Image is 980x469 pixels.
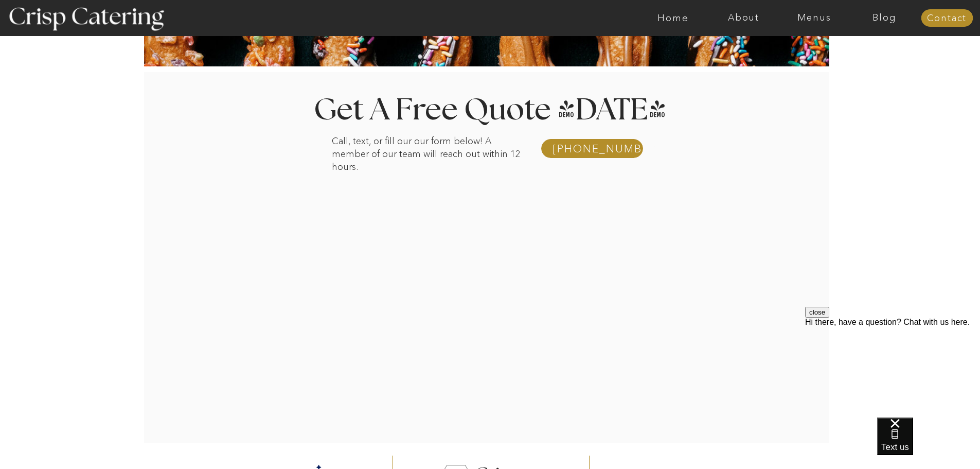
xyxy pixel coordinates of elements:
a: [PHONE_NUMBER] [553,143,634,154]
a: Blog [849,13,920,23]
a: About [708,13,779,23]
iframe: podium webchat widget prompt [805,307,980,430]
a: Contact [921,13,973,24]
a: Menus [779,13,849,23]
a: Home [638,13,708,23]
h1: Get A Free Quote [DATE] [287,95,693,126]
iframe: podium webchat widget bubble [877,418,980,469]
p: Call, text, or fill our our form below! A member of our team will reach out within 12 hours. [332,135,527,145]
